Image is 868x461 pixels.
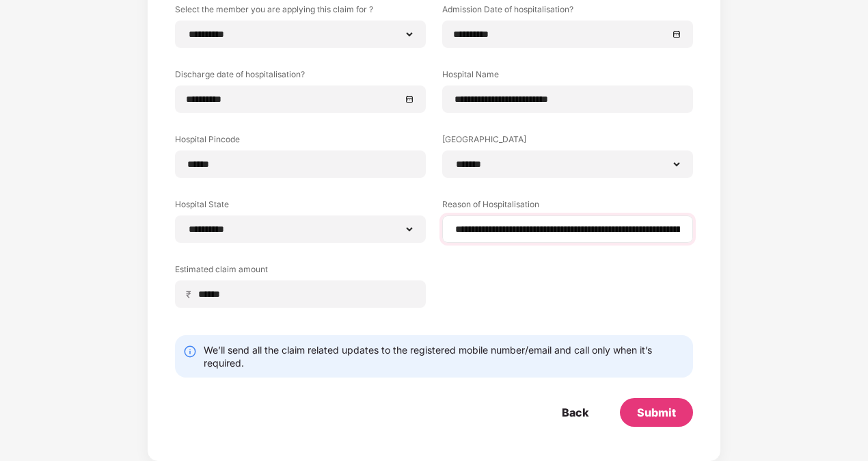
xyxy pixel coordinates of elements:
div: We’ll send all the claim related updates to the registered mobile number/email and call only when... [204,343,685,369]
label: Reason of Hospitalisation [442,198,693,215]
label: Hospital State [175,198,426,215]
img: svg+xml;base64,PHN2ZyBpZD0iSW5mby0yMHgyMCIgeG1sbnM9Imh0dHA6Ly93d3cudzMub3JnLzIwMDAvc3ZnIiB3aWR0aD... [183,345,197,358]
div: Submit [637,405,676,420]
label: Hospital Name [442,68,693,85]
label: [GEOGRAPHIC_DATA] [442,133,693,150]
span: ₹ [186,288,197,301]
label: Admission Date of hospitalisation? [442,3,693,21]
label: Hospital Pincode [175,133,426,150]
label: Select the member you are applying this claim for ? [175,3,426,21]
div: Back [562,405,588,420]
label: Discharge date of hospitalisation? [175,68,426,85]
label: Estimated claim amount [175,263,426,280]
